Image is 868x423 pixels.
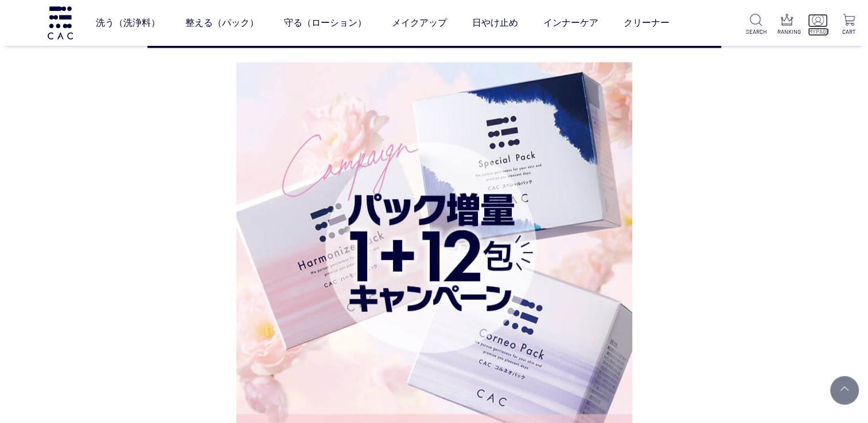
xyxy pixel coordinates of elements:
[391,7,446,39] a: メイクアップ
[46,6,75,39] img: logo
[746,14,766,36] a: SEARCH
[839,14,859,36] a: CART
[185,7,258,39] a: 整える（パック）
[472,7,517,39] a: 日やけ止め
[808,14,828,36] a: MYPAGE
[777,28,797,36] p: RANKING
[623,7,669,39] a: クリーナー
[839,28,859,36] p: CART
[746,28,766,36] p: SEARCH
[808,28,828,36] p: MYPAGE
[777,14,797,36] a: RANKING
[95,7,159,39] a: 洗う（洗浄料）
[283,7,366,39] a: 守る（ローション）
[543,7,598,39] a: インナーケア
